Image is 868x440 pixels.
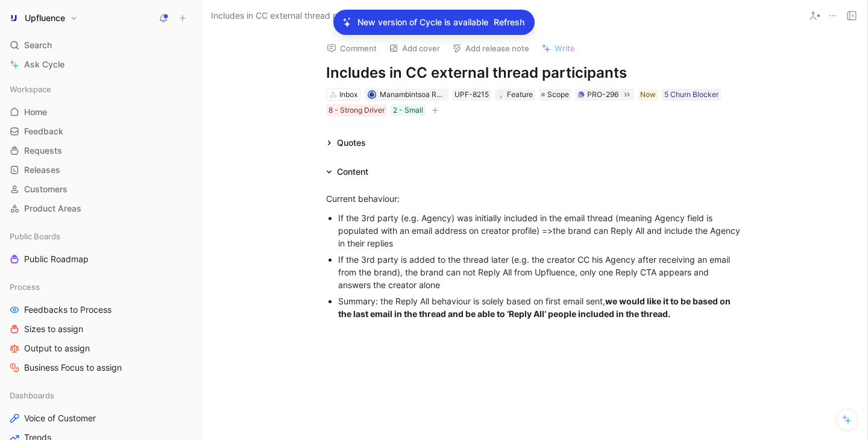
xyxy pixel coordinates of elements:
div: Process [5,278,196,296]
a: Customers [5,180,196,198]
h1: Upfluence [25,13,65,24]
span: Process [10,281,40,293]
div: Current behaviour: [326,192,743,205]
span: Dashboards [10,389,54,401]
div: 💡Feature [495,89,535,101]
div: Quotes [337,136,366,150]
button: Add release note [447,40,535,57]
div: If the 3rd party (e.g. Agency) was initially included in the email thread (meaning Agency field i... [338,212,743,250]
a: Output to assign [5,339,196,357]
span: Output to assign [24,342,90,354]
img: avatar [369,91,376,98]
div: Quotes [321,136,371,150]
div: ProcessFeedbacks to ProcessSizes to assignOutput to assignBusiness Focus to assign [5,278,196,377]
div: 8 - Strong Driver [329,104,385,116]
a: Requests [5,142,196,160]
a: Product Areas [5,200,196,218]
a: Releases [5,161,196,179]
a: Sizes to assign [5,320,196,338]
a: Home [5,103,196,121]
div: Content [337,165,368,179]
span: Search [24,38,52,52]
div: Summary: the Reply All behaviour is solely based on first email sent, [338,295,743,320]
a: Feedback [5,122,196,140]
span: Feedback [24,125,63,137]
div: Feature [497,89,533,101]
span: Ask Cycle [24,57,64,72]
span: Home [24,106,47,118]
img: Upfluence [8,12,20,24]
strong: we would like it to be based on the last email in the thread and be able to ‘Reply All‘ people in... [338,296,732,319]
button: Write [536,40,580,57]
div: UPF-8215 [454,89,489,101]
p: New version of Cycle is available [357,15,488,30]
button: UpfluenceUpfluence [5,10,81,27]
div: Now [640,89,656,101]
img: 💡 [497,91,505,98]
span: Requests [24,145,62,157]
h1: Includes in CC external thread participants [326,63,743,83]
span: Scope [547,89,569,101]
div: Public BoardsPublic Roadmap [5,227,196,268]
div: PRO-296 [587,89,618,101]
div: If the 3rd party is added to the thread later (e.g. the creator CC his Agency after receiving an ... [338,253,743,291]
span: Includes in CC external thread participants [211,8,380,23]
span: Workspace [10,83,51,95]
div: Search [5,36,196,54]
button: Refresh [493,14,525,30]
div: 5 Churn Blocker [664,89,719,101]
span: Releases [24,164,60,176]
a: Voice of Customer [5,409,196,427]
div: Public Boards [5,227,196,245]
span: Public Roadmap [24,253,89,265]
span: Feedbacks to Process [24,304,112,316]
div: Scope [539,89,571,101]
div: Workspace [5,80,196,98]
span: Write [555,43,575,54]
span: Public Boards [10,230,60,242]
span: Product Areas [24,203,81,215]
div: Inbox [339,89,357,101]
span: Customers [24,183,68,195]
span: Voice of Customer [24,412,96,424]
div: Dashboards [5,386,196,404]
span: Manambintsoa RABETRANO [380,90,476,99]
a: Business Focus to assign [5,359,196,377]
button: Comment [321,40,382,57]
div: 2 - Small [393,104,423,116]
button: Add cover [383,40,445,57]
span: Refresh [494,15,524,30]
a: Public Roadmap [5,250,196,268]
span: Business Focus to assign [24,362,122,374]
a: Feedbacks to Process [5,301,196,319]
div: Content [321,165,373,179]
span: Sizes to assign [24,323,83,335]
a: Ask Cycle [5,55,196,74]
